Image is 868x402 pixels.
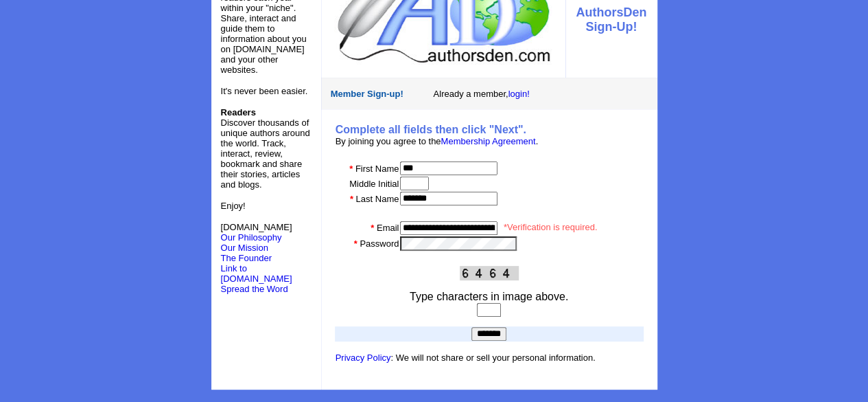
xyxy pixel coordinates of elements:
a: Membership Agreement [441,136,535,146]
a: The Founder [221,253,272,263]
font: First Name [355,164,399,174]
a: Spread the Word [221,282,288,294]
font: Middle Initial [349,179,399,189]
font: Enjoy! [221,201,246,211]
font: Password [360,238,399,249]
font: AuthorsDen Sign-Up! [576,5,646,34]
font: By joining you agree to the . [336,136,539,146]
a: Our Mission [221,243,268,253]
b: Complete all fields then click "Next". [336,124,526,135]
font: Email [377,223,399,233]
font: [DOMAIN_NAME] [221,222,292,243]
font: *Verification is required. [504,222,598,232]
img: This Is CAPTCHA Image [460,266,519,280]
font: Last Name [355,194,399,204]
font: Spread the Word [221,284,288,294]
font: Type characters in image above. [410,291,568,302]
a: Link to [DOMAIN_NAME] [221,263,292,284]
a: login! [508,89,530,99]
b: Readers [221,107,256,118]
font: Discover thousands of unique authors around the world. Track, interact, review, bookmark and shar... [221,107,310,190]
font: : We will not share or sell your personal information. [336,353,596,363]
font: Already a member, [433,89,529,99]
font: It's never been easier. [221,86,308,96]
font: Member Sign-up! [331,89,403,99]
a: Our Philosophy [221,232,282,243]
a: Privacy Policy [336,353,391,363]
